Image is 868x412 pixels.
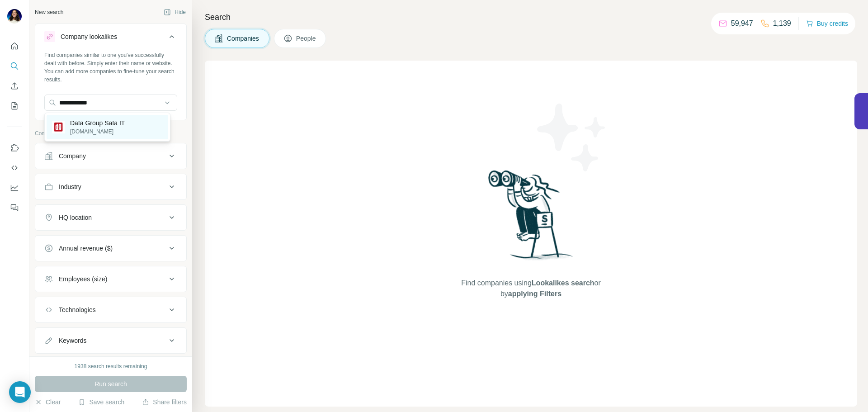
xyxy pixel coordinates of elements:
button: Search [7,58,22,74]
span: applying Filters [508,290,561,298]
button: Company [35,145,186,167]
div: Company lookalikes [61,32,117,41]
button: Save search [78,398,124,407]
p: 59,947 [731,18,753,29]
button: HQ location [35,207,186,228]
p: Data Group Sata IT [70,118,125,128]
div: Employees (size) [59,275,107,284]
button: Use Surfe API [7,160,22,176]
button: Industry [35,176,186,198]
button: Hide [157,5,192,19]
p: 1,139 [773,18,791,29]
div: HQ location [59,213,92,222]
button: My lists [7,98,22,114]
button: Annual revenue ($) [35,237,186,259]
img: Data Group Sata IT [52,121,65,133]
h4: Search [205,11,857,24]
button: Company lookalikes [35,26,186,51]
span: People [296,34,317,43]
button: Buy credits [806,17,848,30]
div: New search [35,8,63,16]
button: Dashboard [7,180,22,196]
button: Enrich CSV [7,78,22,94]
div: Industry [59,182,81,191]
button: Clear [35,398,61,407]
button: Share filters [142,398,187,407]
button: Feedback [7,199,22,216]
p: Company information [35,129,187,137]
div: Keywords [59,336,86,345]
img: Avatar [7,9,22,24]
img: Surfe Illustration - Stars [531,97,613,178]
div: Company [59,152,86,161]
button: Employees (size) [35,268,186,290]
div: 1938 search results remaining [75,362,147,370]
span: Find companies using or by [458,278,603,299]
span: Lookalikes search [532,279,594,287]
div: Annual revenue ($) [59,244,113,253]
span: Companies [227,34,260,43]
div: Open Intercom Messenger [9,381,31,403]
div: Technologies [59,305,96,314]
button: Technologies [35,299,186,321]
button: Quick start [7,38,22,54]
button: Use Surfe on LinkedIn [7,140,22,156]
img: Surfe Illustration - Woman searching with binoculars [484,168,578,269]
button: Keywords [35,330,186,351]
p: [DOMAIN_NAME] [70,128,125,136]
div: Find companies similar to one you've successfully dealt with before. Simply enter their name or w... [44,51,177,84]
